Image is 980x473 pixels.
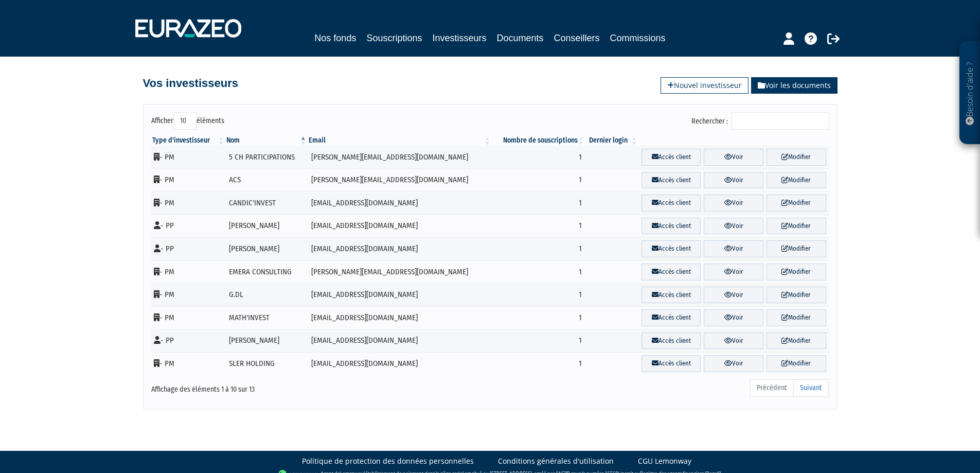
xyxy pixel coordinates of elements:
[143,77,238,90] h4: Vos investisseurs
[492,284,585,307] td: 1
[308,191,492,215] td: [EMAIL_ADDRESS][DOMAIN_NAME]
[492,352,585,375] td: 1
[642,218,701,235] a: Accès client
[135,19,241,38] img: 1732889491-logotype_eurazeo_blanc_rvb.png
[492,169,585,192] td: 1
[225,215,307,238] td: [PERSON_NAME]
[767,195,826,212] a: Modifier
[691,112,829,130] label: Rechercher :
[767,149,826,166] a: Modifier
[308,169,492,192] td: [PERSON_NAME][EMAIL_ADDRESS][DOMAIN_NAME]
[308,260,492,284] td: [PERSON_NAME][EMAIL_ADDRESS][DOMAIN_NAME]
[732,112,829,130] input: Rechercher :
[432,31,486,47] a: Investisseurs
[642,172,701,189] a: Accès client
[642,332,701,349] a: Accès client
[308,329,492,353] td: [EMAIL_ADDRESS][DOMAIN_NAME]
[151,378,425,395] div: Affichage des éléments 1 à 10 sur 13
[704,149,763,166] a: Voir
[751,77,838,94] a: Voir les documents
[642,240,701,257] a: Accès client
[151,169,226,192] td: - PM
[704,264,763,281] a: Voir
[492,306,585,329] td: 1
[767,172,826,189] a: Modifier
[498,456,614,466] a: Conditions générales d'utilisation
[585,135,638,146] th: Dernier login : activer pour trier la colonne par ordre croissant
[704,172,763,189] a: Voir
[225,146,307,169] td: 5 CH PARTICIPATIONS
[610,31,666,45] a: Commissions
[642,355,701,372] a: Accès client
[225,135,307,146] th: Nom : activer pour trier la colonne par ordre d&eacute;croissant
[793,379,829,397] a: Suivant
[638,135,829,146] th: &nbsp;
[704,309,763,326] a: Voir
[704,218,763,235] a: Voir
[767,264,826,281] a: Modifier
[151,284,226,307] td: - PM
[308,135,492,146] th: Email : activer pour trier la colonne par ordre croissant
[225,306,307,329] td: MATH'INVEST
[554,31,600,45] a: Conseillers
[704,195,763,212] a: Voir
[314,31,356,45] a: Nos fonds
[704,332,763,349] a: Voir
[151,237,226,260] td: - PP
[151,146,226,169] td: - PM
[642,309,701,326] a: Accès client
[225,329,307,353] td: [PERSON_NAME]
[225,191,307,215] td: CANDIC'INVEST
[492,135,585,146] th: Nombre de souscriptions : activer pour trier la colonne par ordre croissant
[497,31,544,45] a: Documents
[151,215,226,238] td: - PP
[151,191,226,215] td: - PM
[767,355,826,372] a: Modifier
[642,287,701,304] a: Accès client
[492,237,585,260] td: 1
[225,237,307,260] td: [PERSON_NAME]
[492,260,585,284] td: 1
[151,306,226,329] td: - PM
[642,195,701,212] a: Accès client
[308,237,492,260] td: [EMAIL_ADDRESS][DOMAIN_NAME]
[151,135,226,146] th: Type d'investisseur : activer pour trier la colonne par ordre croissant
[642,264,701,281] a: Accès client
[767,218,826,235] a: Modifier
[308,306,492,329] td: [EMAIL_ADDRESS][DOMAIN_NAME]
[151,260,226,284] td: - PM
[964,47,976,139] p: Besoin d'aide ?
[492,215,585,238] td: 1
[151,112,224,130] label: Afficher éléments
[704,240,763,257] a: Voir
[308,284,492,307] td: [EMAIL_ADDRESS][DOMAIN_NAME]
[151,329,226,353] td: - PP
[492,191,585,215] td: 1
[642,149,701,166] a: Accès client
[638,456,691,466] a: CGU Lemonway
[704,287,763,304] a: Voir
[492,329,585,353] td: 1
[225,284,307,307] td: G.DL
[225,169,307,192] td: ACS
[492,146,585,169] td: 1
[661,77,749,94] a: Nouvel investisseur
[302,456,474,466] a: Politique de protection des données personnelles
[173,112,197,130] select: Afficheréléments
[767,332,826,349] a: Modifier
[225,352,307,375] td: SLER HOLDING
[366,31,422,45] a: Souscriptions
[767,309,826,326] a: Modifier
[308,352,492,375] td: [EMAIL_ADDRESS][DOMAIN_NAME]
[225,260,307,284] td: EMERA CONSULTING
[767,287,826,304] a: Modifier
[308,215,492,238] td: [EMAIL_ADDRESS][DOMAIN_NAME]
[704,355,763,372] a: Voir
[151,352,226,375] td: - PM
[308,146,492,169] td: [PERSON_NAME][EMAIL_ADDRESS][DOMAIN_NAME]
[767,240,826,257] a: Modifier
